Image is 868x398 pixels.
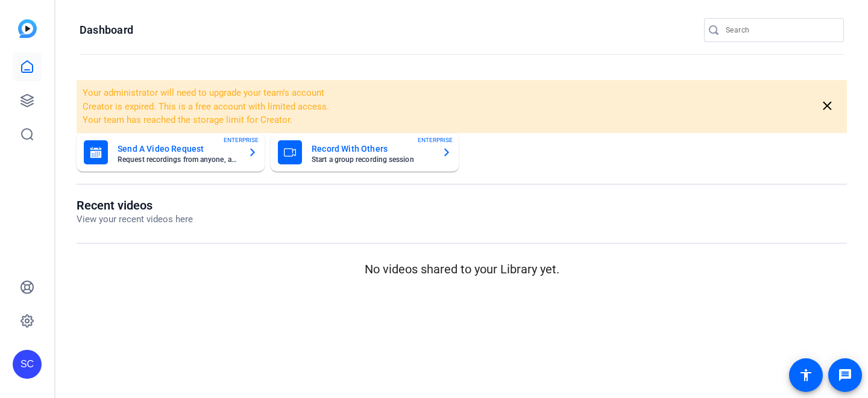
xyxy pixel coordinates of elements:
[77,213,193,226] p: View your recent videos here
[77,198,193,213] h1: Recent videos
[820,99,835,114] mat-icon: close
[83,100,699,114] li: Creator is expired. This is a free account with limited access.
[312,141,432,156] mat-card-title: Record With Others
[83,87,324,98] span: Your administrator will need to upgrade your team's account
[77,133,265,172] button: Send A Video RequestRequest recordings from anyone, anywhereENTERPRISE
[271,133,459,172] button: Record With OthersStart a group recording sessionENTERPRISE
[80,23,133,37] h1: Dashboard
[418,135,453,145] span: ENTERPRISE
[13,350,42,379] div: SC
[224,135,259,145] span: ENTERPRISE
[18,19,37,38] img: blue-gradient.svg
[118,156,238,163] mat-card-subtitle: Request recordings from anyone, anywhere
[726,23,834,37] input: Search
[838,368,852,382] mat-icon: message
[83,113,699,127] li: Your team has reached the storage limit for Creator.
[118,141,238,156] mat-card-title: Send A Video Request
[77,260,847,278] p: No videos shared to your Library yet.
[799,368,813,382] mat-icon: accessibility
[312,156,432,163] mat-card-subtitle: Start a group recording session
